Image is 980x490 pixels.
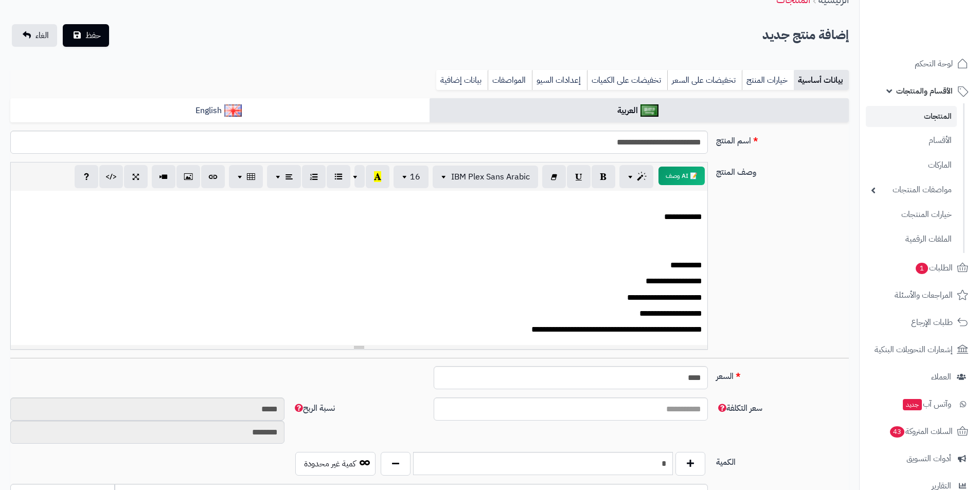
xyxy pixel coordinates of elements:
[866,283,974,307] a: المراجعات والأسئلة
[866,130,957,152] a: الأقسام
[866,179,957,201] a: مواصفات المنتجات
[532,70,587,90] a: إعدادات السيو
[293,402,335,414] span: نسبة الربح
[866,256,974,280] a: الطلبات1
[85,29,101,42] span: حفظ
[866,204,957,226] a: خيارات المنتجات
[911,315,953,330] span: طلبات الإرجاع
[742,70,794,90] a: خيارات المنتج
[394,166,429,188] button: 16
[903,399,922,410] span: جديد
[866,446,974,471] a: أدوات التسويق
[895,288,953,302] span: المراجعات والأسئلة
[906,451,951,466] span: أدوات التسويق
[866,419,974,444] a: السلات المتروكة43
[35,29,49,42] span: الغاء
[902,397,951,411] span: وآتس آب
[866,106,957,127] a: المنتجات
[63,24,109,47] button: حفظ
[451,171,530,183] span: IBM Plex Sans Arabic
[875,342,953,357] span: إشعارات التحويلات البنكية
[436,70,488,90] a: بيانات إضافية
[866,392,974,416] a: وآتس آبجديد
[712,162,853,178] label: وصف المنتج
[931,370,951,384] span: العملاء
[866,154,957,176] a: الماركات
[889,424,953,439] span: السلات المتروكة
[12,24,57,47] a: الغاء
[430,98,849,123] a: العربية
[587,70,667,90] a: تخفيضات على الكميات
[658,167,705,185] button: 📝 AI وصف
[866,337,974,362] a: إشعارات التحويلات البنكية
[712,452,853,468] label: الكمية
[716,402,762,414] span: سعر التكلفة
[712,131,853,147] label: اسم المنتج
[410,171,420,183] span: 16
[488,70,532,90] a: المواصفات
[667,70,742,90] a: تخفيضات على السعر
[866,51,974,76] a: لوحة التحكم
[915,57,953,71] span: لوحة التحكم
[640,104,658,117] img: العربية
[794,70,849,90] a: بيانات أساسية
[916,263,928,274] span: 1
[866,310,974,335] a: طلبات الإرجاع
[890,426,904,438] span: 43
[866,228,957,250] a: الملفات الرقمية
[866,365,974,389] a: العملاء
[224,104,242,117] img: English
[896,84,953,98] span: الأقسام والمنتجات
[10,98,430,123] a: English
[762,25,849,46] h2: إضافة منتج جديد
[712,366,853,383] label: السعر
[915,261,953,275] span: الطلبات
[433,166,538,188] button: IBM Plex Sans Arabic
